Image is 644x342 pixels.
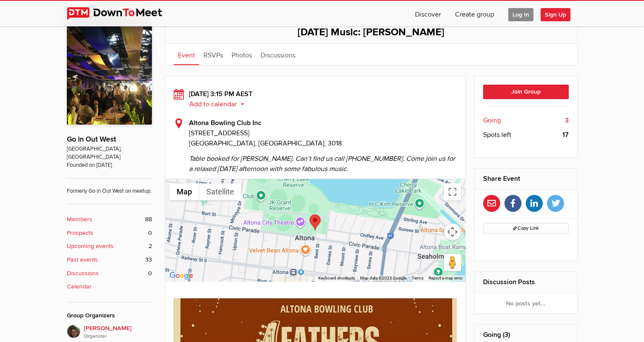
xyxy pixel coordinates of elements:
[67,255,98,265] b: Past events
[189,100,251,108] button: Add to calendar
[167,270,195,281] a: Open this area in Google Maps (opens a new window)
[84,333,152,340] i: Organizer
[227,44,256,65] a: Photos
[67,145,152,162] span: [GEOGRAPHIC_DATA], [GEOGRAPHIC_DATA]
[429,276,463,280] a: Report a map error
[189,119,261,127] b: Altona Bowling Club Inc
[67,282,152,291] a: Calendar
[67,161,152,169] span: Founded on [DATE]
[483,130,511,140] span: Spots left
[513,225,539,231] span: Copy Link
[167,270,195,281] img: Google
[67,255,152,265] a: Past events 33
[189,128,457,138] span: [STREET_ADDRESS]
[67,325,152,341] a: [PERSON_NAME]Organizer
[67,7,175,20] img: DownToMeet
[174,89,457,109] div: [DATE] 3:15 PM AEST
[541,8,570,21] span: Sign Up
[67,228,152,238] a: Prospects 0
[145,215,152,224] span: 88
[483,115,501,125] span: Going
[67,269,152,278] a: Discussions 0
[67,269,99,278] b: Discussions
[84,324,152,341] span: [PERSON_NAME]
[508,8,533,21] span: Log In
[318,275,355,281] button: Keyboard shortcuts
[67,215,92,224] b: Members
[174,44,199,65] a: Event
[199,183,241,200] button: Show satellite imagery
[67,215,152,224] a: Members 88
[412,276,424,280] a: Terms (opens in new tab)
[148,269,152,278] span: 0
[475,293,577,313] div: No posts yet...
[360,276,406,280] span: Map data ©2025 Google
[67,178,152,195] span: Formerly Go in Out West on meetup.
[483,223,569,234] button: Copy Link
[565,115,569,125] b: 3
[189,148,457,174] span: Table booked for [PERSON_NAME]. Can’t find us call [PHONE_NUMBER]. Come join us for a relaxed [DA...
[448,1,501,26] a: Create group
[444,183,461,200] button: Toggle fullscreen view
[541,1,577,26] a: Sign Up
[67,311,152,320] div: Group Organizers
[67,135,116,144] a: Go in Out West
[67,325,80,338] img: Mashelle
[67,242,114,251] b: Upcoming events
[256,44,300,65] a: Discussions
[483,278,535,286] a: Discussion Posts
[145,255,152,265] span: 33
[67,282,92,291] b: Calendar
[67,228,93,238] b: Prospects
[562,130,569,140] b: 17
[67,242,152,251] a: Upcoming events 2
[501,1,540,26] a: Log In
[483,85,569,99] button: Join Group
[483,168,569,189] h2: Share Event
[169,183,199,200] button: Show street map
[408,1,448,26] a: Discover
[148,228,152,238] span: 0
[189,139,342,148] span: [GEOGRAPHIC_DATA], [GEOGRAPHIC_DATA], 3018
[199,44,227,65] a: RSVPs
[67,11,152,124] img: Go in Out West
[444,254,461,271] button: Drag Pegman onto the map to open Street View
[298,26,444,38] span: [DATE] Music: [PERSON_NAME]
[149,242,152,251] span: 2
[444,223,461,240] button: Map camera controls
